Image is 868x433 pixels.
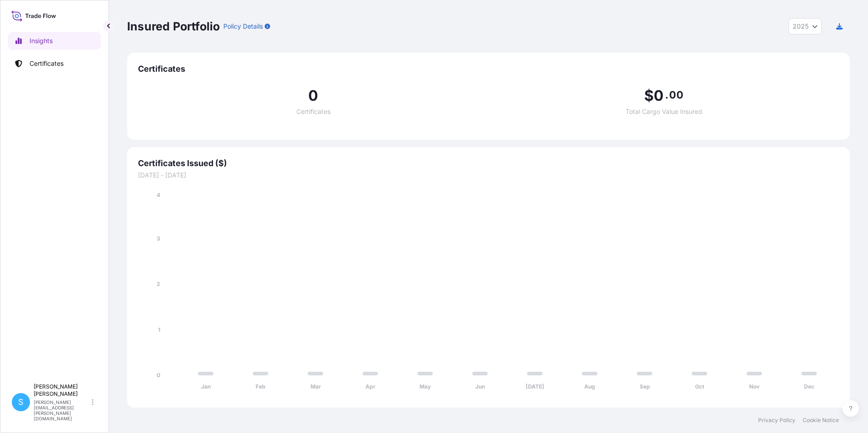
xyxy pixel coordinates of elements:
[626,108,702,115] span: Total Cargo Value Insured
[749,383,760,390] tspan: Nov
[640,383,650,390] tspan: Sep
[138,158,839,169] span: Certificates Issued ($)
[127,19,220,34] p: Insured Portfolio
[8,32,101,50] a: Insights
[804,383,814,390] tspan: Dec
[157,372,160,379] tspan: 0
[644,89,654,103] span: $
[157,280,160,287] tspan: 2
[308,89,318,103] span: 0
[34,399,90,421] p: [PERSON_NAME][EMAIL_ADDRESS][PERSON_NAME][DOMAIN_NAME]
[30,59,64,68] p: Certificates
[296,108,330,115] span: Certificates
[256,383,266,390] tspan: Feb
[158,326,160,333] tspan: 1
[18,398,24,407] span: S
[157,235,160,242] tspan: 3
[793,22,809,31] span: 2025
[138,64,839,74] span: Certificates
[669,91,683,98] span: 00
[475,383,485,390] tspan: Jun
[419,383,431,390] tspan: May
[8,54,101,73] a: Certificates
[665,91,668,98] span: .
[365,383,375,390] tspan: Apr
[157,192,160,198] tspan: 4
[758,417,795,424] a: Privacy Policy
[311,383,321,390] tspan: Mar
[201,383,211,390] tspan: Jan
[138,171,839,180] span: [DATE] - [DATE]
[584,383,595,390] tspan: Aug
[789,18,822,34] button: Year Selector
[695,383,705,390] tspan: Oct
[803,417,839,424] a: Cookie Notice
[34,383,90,398] p: [PERSON_NAME] [PERSON_NAME]
[654,89,664,103] span: 0
[223,22,263,31] p: Policy Details
[30,36,53,45] p: Insights
[526,383,544,390] tspan: [DATE]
